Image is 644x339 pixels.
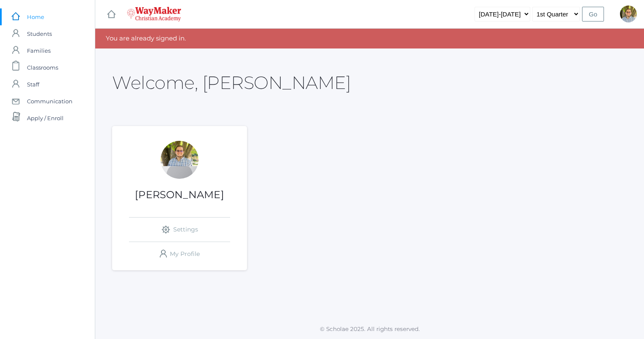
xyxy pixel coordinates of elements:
[27,8,44,25] span: Home
[95,325,644,333] p: © Scholae 2025. All rights reserved.
[27,42,51,59] span: Families
[620,5,637,22] div: Kylen Braileanu
[27,110,64,126] span: Apply / Enroll
[112,189,247,200] h1: [PERSON_NAME]
[129,242,230,266] a: My Profile
[112,73,351,92] h2: Welcome, [PERSON_NAME]
[27,59,58,76] span: Classrooms
[582,7,604,22] input: Go
[129,218,230,242] a: Settings
[27,76,39,93] span: Staff
[161,141,199,179] div: Kylen Braileanu
[27,25,52,42] span: Students
[127,7,181,22] img: waymaker-logo-stack-white-1602f2b1af18da31a5905e9982d058868370996dac5278e84edea6dabf9a3315.png
[27,93,72,110] span: Communication
[95,29,644,48] div: You are already signed in.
